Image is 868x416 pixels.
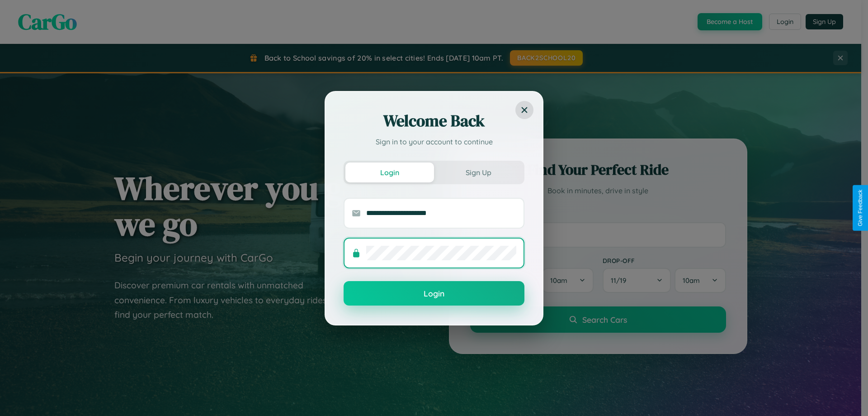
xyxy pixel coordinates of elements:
[857,190,863,226] div: Give Feedback
[344,136,524,147] p: Sign in to your account to continue
[434,163,523,182] button: Sign Up
[344,110,524,132] h2: Welcome Back
[344,281,524,306] button: Login
[345,163,434,182] button: Login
